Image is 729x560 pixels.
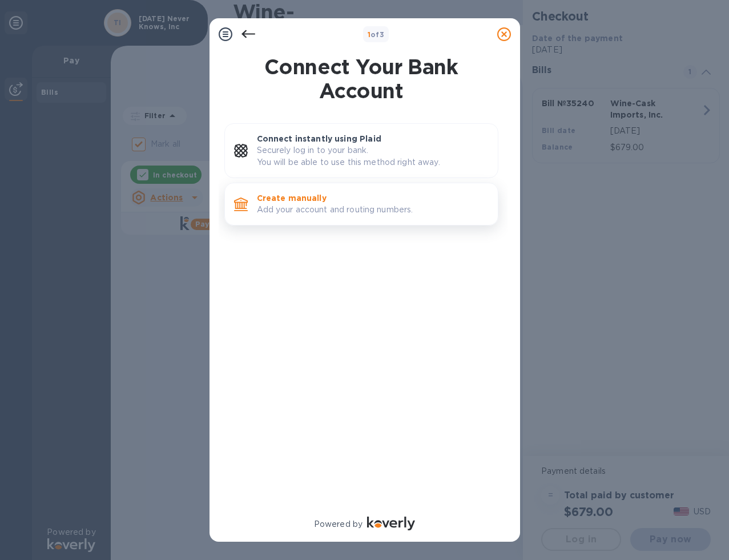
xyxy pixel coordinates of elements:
h1: Connect Your Bank Account [220,55,503,103]
b: of 3 [368,30,385,39]
p: Create manually [257,192,489,204]
img: Logo [367,517,415,530]
p: Add your account and routing numbers. [257,204,489,216]
p: Powered by [314,518,363,530]
p: Securely log in to your bank. You will be able to use this method right away. [257,144,489,168]
p: Connect instantly using Plaid [257,133,489,144]
span: 1 [368,30,370,39]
